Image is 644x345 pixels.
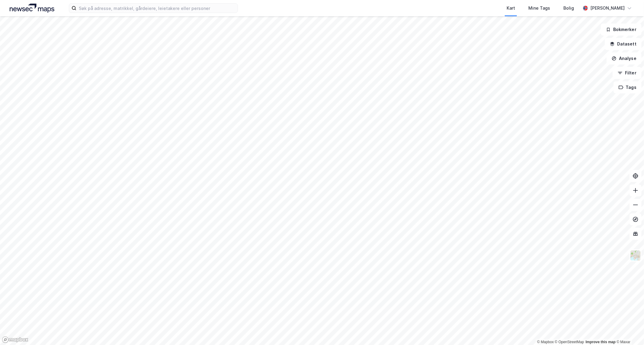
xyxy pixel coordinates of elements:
img: Z [630,250,641,261]
a: Mapbox [537,340,554,344]
a: Mapbox homepage [2,336,28,343]
button: Datasett [605,38,642,50]
a: OpenStreetMap [555,340,584,344]
iframe: Chat Widget [614,316,644,345]
button: Bokmerker [601,24,642,36]
button: Tags [614,81,642,93]
button: Filter [613,67,642,79]
img: logo.a4113a55bc3d86da70a041830d287a7e.svg [10,4,54,13]
div: Kart [507,5,515,12]
div: [PERSON_NAME] [590,5,625,12]
button: Analyse [607,52,642,64]
input: Søk på adresse, matrikkel, gårdeiere, leietakere eller personer [76,4,238,13]
a: Improve this map [586,340,616,344]
div: Bolig [563,5,574,12]
div: Kontrollprogram for chat [614,316,644,345]
div: Mine Tags [528,5,550,12]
